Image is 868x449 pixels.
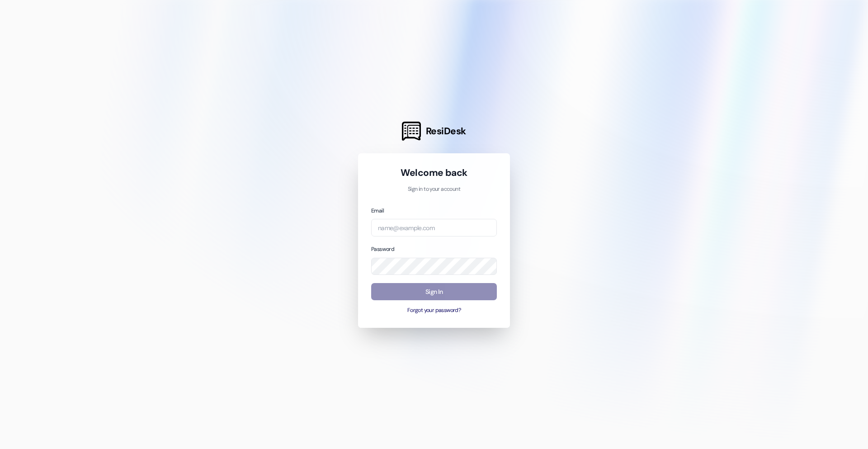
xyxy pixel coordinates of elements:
[371,207,384,214] label: Email
[371,307,497,315] button: Forgot your password?
[371,246,394,253] label: Password
[371,185,497,194] p: Sign in to your account
[426,125,466,137] span: ResiDesk
[402,122,421,141] img: ResiDesk Logo
[371,219,497,236] input: name@example.com
[371,166,497,179] h1: Welcome back
[371,283,497,301] button: Sign In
